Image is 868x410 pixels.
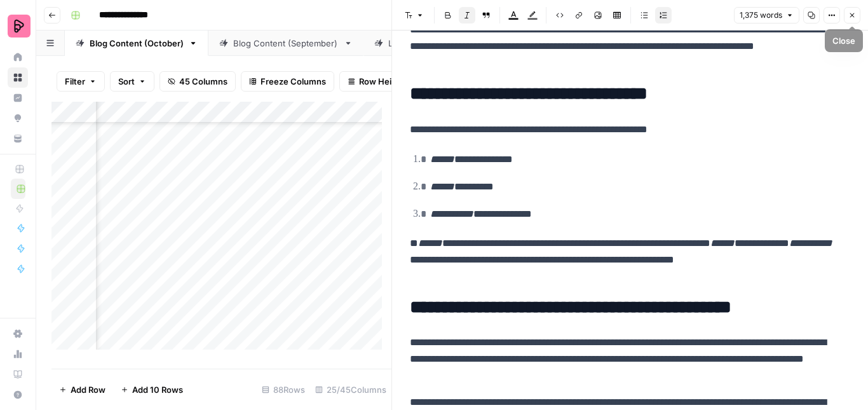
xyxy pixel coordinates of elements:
[8,10,28,42] button: Workspace: Preply
[740,10,782,21] span: 1,375 words
[8,385,28,405] button: Help + Support
[8,88,28,108] a: Insights
[363,31,469,56] a: Listicles - WIP
[261,75,326,88] span: Freeze Columns
[310,379,391,400] div: 25/45 Columns
[8,324,28,344] a: Settings
[8,67,28,88] a: Browse
[57,71,105,92] button: Filter
[8,15,31,38] img: Preply Logo
[65,31,208,56] a: Blog Content (October)
[339,71,413,92] button: Row Height
[208,31,363,56] a: Blog Content (September)
[132,383,183,396] span: Add 10 Rows
[257,379,310,400] div: 88 Rows
[113,379,191,400] button: Add 10 Rows
[359,75,405,88] span: Row Height
[65,75,85,88] span: Filter
[110,71,154,92] button: Sort
[8,364,28,385] a: Learning Hub
[8,108,28,128] a: Opportunities
[8,47,28,67] a: Home
[241,71,334,92] button: Freeze Columns
[71,383,105,396] span: Add Row
[118,75,135,88] span: Sort
[233,37,339,50] div: Blog Content (September)
[8,128,28,149] a: Your Data
[734,7,799,24] button: 1,375 words
[179,75,227,88] span: 45 Columns
[51,379,113,400] button: Add Row
[90,37,184,50] div: Blog Content (October)
[8,344,28,364] a: Usage
[159,71,236,92] button: 45 Columns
